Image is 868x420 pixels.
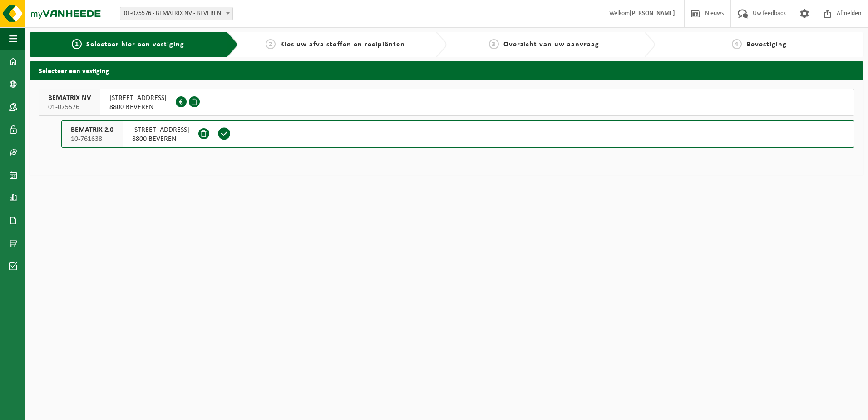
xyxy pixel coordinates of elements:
span: 01-075576 [48,103,91,112]
span: 3 [489,39,499,49]
span: Selecteer hier een vestiging [86,41,184,48]
span: Overzicht van uw aanvraag [503,41,599,48]
span: Bevestiging [746,41,787,48]
span: 8800 BEVEREN [109,103,167,112]
span: [STREET_ADDRESS] [109,94,167,103]
span: [STREET_ADDRESS] [132,125,189,135]
span: 4 [732,39,742,49]
span: 10-761638 [71,135,113,144]
span: 2 [266,39,276,49]
span: 01-075576 - BEMATRIX NV - BEVEREN [120,7,232,20]
span: Kies uw afvalstoffen en recipiënten [280,41,405,48]
span: 1 [72,39,82,49]
strong: [PERSON_NAME] [630,10,675,17]
span: BEMATRIX 2.0 [71,125,113,135]
button: BEMATRIX NV 01-075576 [STREET_ADDRESS]8800 BEVEREN [39,89,854,116]
button: BEMATRIX 2.0 10-761638 [STREET_ADDRESS]8800 BEVEREN [61,120,854,148]
h2: Selecteer een vestiging [30,61,863,79]
span: BEMATRIX NV [48,94,91,103]
span: 01-075576 - BEMATRIX NV - BEVEREN [120,7,233,20]
span: 8800 BEVEREN [132,135,189,144]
